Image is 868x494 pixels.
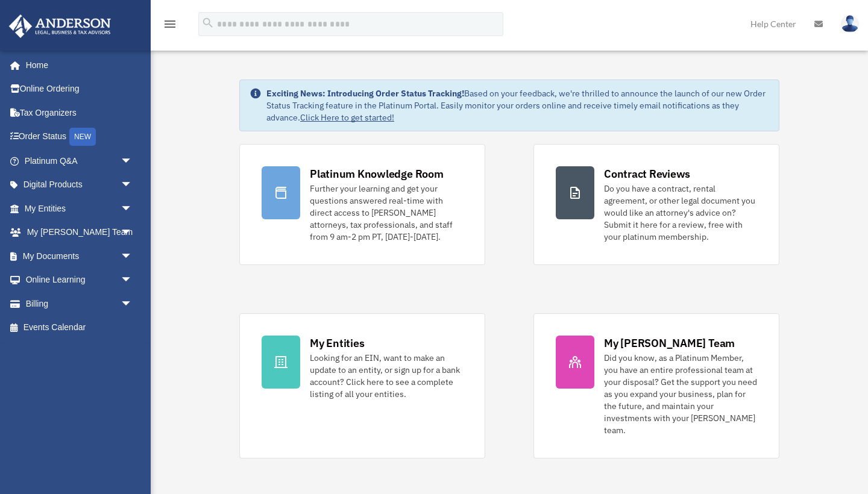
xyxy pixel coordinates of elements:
a: Home [8,53,145,77]
a: Events Calendar [8,316,151,340]
a: Click Here to get started! [300,112,394,123]
i: menu [163,17,177,31]
a: Digital Productsarrow_drop_down [8,173,151,197]
div: Based on your feedback, we're thrilled to announce the launch of our new Order Status Tracking fe... [266,87,769,123]
div: My [PERSON_NAME] Team [604,336,735,351]
span: arrow_drop_down [121,149,145,174]
a: Platinum Q&Aarrow_drop_down [8,149,151,173]
a: Billingarrow_drop_down [8,292,151,316]
span: arrow_drop_down [121,173,145,198]
div: Further your learning and get your questions answered real-time with direct access to [PERSON_NAM... [310,183,463,243]
span: arrow_drop_down [121,292,145,316]
div: Platinum Knowledge Room [310,166,444,181]
a: Tax Organizers [8,101,151,125]
a: My [PERSON_NAME] Teamarrow_drop_down [8,220,151,245]
div: Did you know, as a Platinum Member, you have an entire professional team at your disposal? Get th... [604,352,757,436]
div: NEW [69,128,96,146]
span: arrow_drop_down [121,268,145,293]
a: My Documentsarrow_drop_down [8,244,151,268]
a: My Entitiesarrow_drop_down [8,196,151,220]
div: Looking for an EIN, want to make an update to an entity, or sign up for a bank account? Click her... [310,352,463,400]
a: My [PERSON_NAME] Team Did you know, as a Platinum Member, you have an entire professional team at... [533,313,779,458]
div: Do you have a contract, rental agreement, or other legal document you would like an attorney's ad... [604,183,757,243]
a: Platinum Knowledge Room Further your learning and get your questions answered real-time with dire... [239,144,485,265]
span: arrow_drop_down [121,244,145,269]
img: Anderson Advisors Platinum Portal [5,14,115,38]
div: Contract Reviews [604,166,690,181]
a: My Entities Looking for an EIN, want to make an update to an entity, or sign up for a bank accoun... [239,313,485,458]
a: Order StatusNEW [8,125,151,149]
div: My Entities [310,336,364,351]
strong: Exciting News: Introducing Order Status Tracking! [266,88,464,99]
a: menu [163,21,177,31]
a: Online Ordering [8,77,151,101]
a: Contract Reviews Do you have a contract, rental agreement, or other legal document you would like... [533,144,779,265]
img: User Pic [841,15,859,33]
span: arrow_drop_down [121,196,145,221]
i: search [201,16,215,30]
a: Online Learningarrow_drop_down [8,268,151,292]
span: arrow_drop_down [121,220,145,245]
